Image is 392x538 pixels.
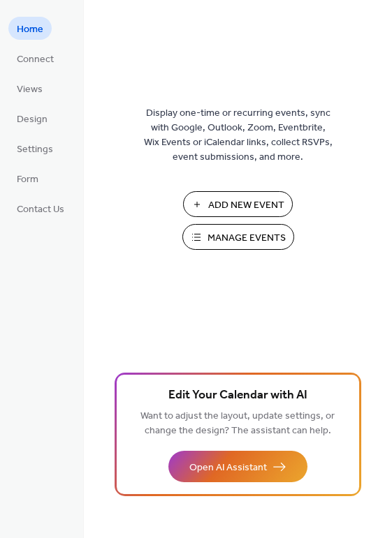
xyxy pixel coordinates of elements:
span: Display one-time or recurring events, sync with Google, Outlook, Zoom, Eventbrite, Wix Events or ... [144,106,333,165]
button: Add New Event [183,191,293,217]
span: Connect [17,52,54,67]
a: Connect [8,47,62,70]
span: Design [17,112,48,127]
span: Form [17,172,38,187]
span: Edit Your Calendar with AI [168,386,307,405]
a: Form [8,167,47,190]
span: Contact Us [17,202,64,217]
a: Settings [8,137,61,160]
button: Open AI Assistant [168,451,307,482]
a: Views [8,77,51,100]
a: Home [8,17,52,40]
span: Settings [17,142,53,157]
button: Manage Events [182,224,294,250]
a: Design [8,107,56,130]
span: Open AI Assistant [189,461,267,475]
span: Add New Event [208,198,284,213]
span: Views [17,82,43,97]
span: Manage Events [208,231,286,246]
span: Want to adjust the layout, update settings, or change the design? The assistant can help. [140,407,335,440]
a: Contact Us [8,197,73,220]
span: Home [17,22,43,37]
